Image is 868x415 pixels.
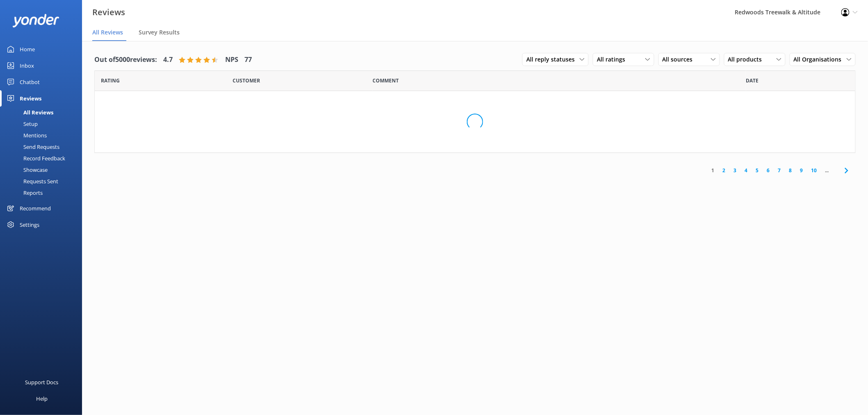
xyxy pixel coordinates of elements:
[763,166,774,174] a: 6
[12,14,59,27] img: yonder-white-logo.png
[5,176,58,187] div: Requests Sent
[821,166,833,174] span: ...
[20,57,34,74] div: Inbox
[794,55,847,64] span: All Organisations
[373,77,399,84] span: Question
[597,55,630,64] span: All ratings
[163,55,173,65] h4: 4.7
[741,166,752,174] a: 4
[5,187,82,198] a: Reports
[719,166,730,174] a: 2
[728,55,767,64] span: All products
[5,176,82,187] a: Requests Sent
[774,166,785,174] a: 7
[5,164,82,176] a: Showcase
[5,141,82,153] a: Send Requests
[785,166,796,174] a: 8
[20,200,51,217] div: Recommend
[526,55,580,64] span: All reply statuses
[25,374,59,390] div: Support Docs
[101,77,120,84] span: Date
[20,41,35,57] div: Home
[796,166,807,174] a: 9
[5,107,82,118] a: All Reviews
[5,153,82,164] a: Record Feedback
[730,166,741,174] a: 3
[20,74,40,90] div: Chatbot
[92,28,123,36] span: All Reviews
[5,118,82,130] a: Setup
[139,28,180,36] span: Survey Results
[807,166,821,174] a: 10
[92,6,125,19] h3: Reviews
[752,166,763,174] a: 5
[746,77,759,84] span: Date
[5,153,65,164] div: Record Feedback
[5,130,82,141] a: Mentions
[94,55,157,65] h4: Out of 5000 reviews:
[5,164,48,176] div: Showcase
[233,77,260,84] span: Date
[5,118,38,130] div: Setup
[20,217,39,233] div: Settings
[5,187,43,198] div: Reports
[5,107,53,118] div: All Reviews
[20,90,41,107] div: Reviews
[5,130,47,141] div: Mentions
[5,141,59,153] div: Send Requests
[662,55,698,64] span: All sources
[36,390,48,407] div: Help
[708,166,719,174] a: 1
[244,55,252,65] h4: 77
[225,55,238,65] h4: NPS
